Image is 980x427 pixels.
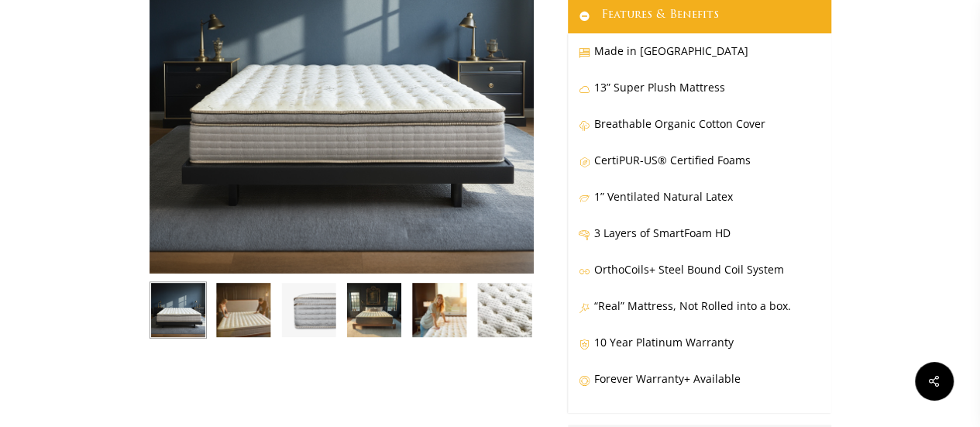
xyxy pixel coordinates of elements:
p: 13” Super Plush Mattress [579,77,820,114]
p: Forever Warranty+ Available [579,369,820,405]
p: 3 Layers of SmartFoam HD [579,223,820,260]
p: Breathable Organic Cotton Cover [579,114,820,150]
p: OrthoCoils+ Steel Bound Coil System [579,260,820,296]
img: Windsor In Studio [150,281,207,339]
p: CertiPUR-US® Certified Foams [579,150,820,187]
p: Made in [GEOGRAPHIC_DATA] [579,41,820,77]
img: Windsor-Condo-Shoot-Joane-and-eric feel the plush pillow top. [215,281,272,339]
img: Windsor In NH Manor [345,281,402,339]
img: Windsor-Side-Profile-HD-Closeup [280,281,337,339]
p: “Real” Mattress, Not Rolled into a box. [579,296,820,332]
p: 10 Year Platinum Warranty [579,332,820,369]
p: 1” Ventilated Natural Latex [579,187,820,223]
